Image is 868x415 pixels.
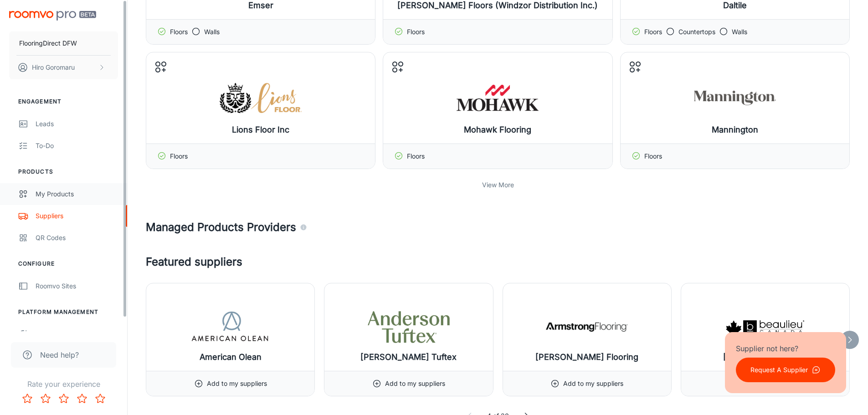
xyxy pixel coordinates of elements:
h6: [PERSON_NAME] Flooring [535,351,638,364]
button: Rate 2 star [36,389,55,408]
button: Rate 1 star [18,389,36,408]
h4: Managed Products Providers [146,219,850,236]
span: Need help? [40,349,79,360]
button: Hiro Goromaru [9,56,118,79]
div: To-do [36,141,118,151]
p: View More [482,180,514,190]
div: Suppliers [36,211,118,221]
p: Add to my suppliers [385,379,445,389]
p: Walls [204,27,220,37]
p: Supplier not here? [736,343,835,354]
p: FlooringDirect DFW [19,38,77,48]
div: My Products [36,189,118,199]
p: Floors [644,151,662,161]
p: Add to my suppliers [563,379,623,389]
p: Walls [732,27,747,37]
h6: [PERSON_NAME] [GEOGRAPHIC_DATA] [688,338,842,364]
p: Hiro Goromaru [32,62,75,72]
h6: American Olean [200,351,262,364]
p: Floors [170,151,188,161]
div: User Administration [36,329,118,339]
p: Countertops [678,27,715,37]
p: Floors [407,151,425,161]
p: Floors [407,27,425,37]
p: Request A Supplier [750,365,808,375]
img: Beaulieu Canada [724,309,806,345]
button: Rate 3 star [55,389,73,408]
img: American Olean [190,309,272,345]
div: Roomvo Sites [36,281,118,291]
p: Floors [644,27,662,37]
p: Add to my suppliers [207,379,267,389]
img: Roomvo PRO Beta [9,11,96,20]
div: Leads [36,119,118,129]
p: Rate your experience [7,379,120,389]
p: Floors [170,27,188,37]
button: FlooringDirect DFW [9,31,118,55]
button: Rate 5 star [91,389,109,408]
div: Agencies and suppliers who work with us to automatically identify the specific products you carry [300,219,307,236]
button: Request A Supplier [736,358,835,382]
h4: Featured suppliers [146,254,850,270]
img: Anderson Tuftex [368,309,450,345]
h6: [PERSON_NAME] Tuftex [360,351,457,364]
img: Armstrong Flooring [546,309,628,345]
button: Rate 4 star [73,389,91,408]
div: QR Codes [36,233,118,243]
